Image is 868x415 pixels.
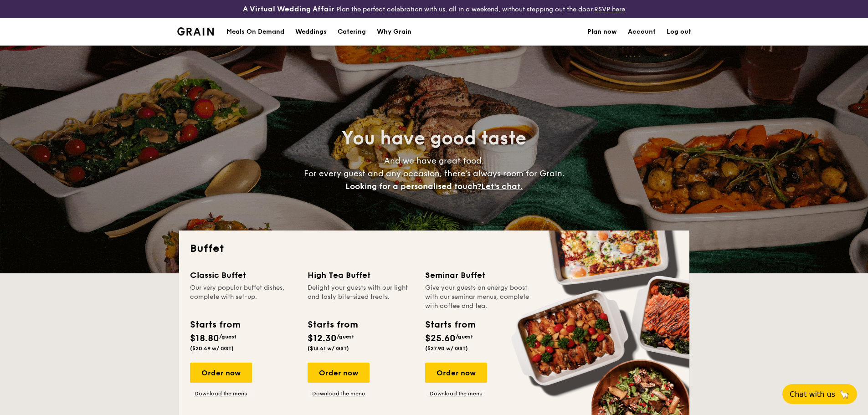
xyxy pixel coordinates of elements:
[481,181,523,191] span: Let's chat.
[190,269,297,282] div: Classic Buffet
[190,318,240,332] div: Starts from
[332,18,371,46] a: Catering
[425,269,532,282] div: Seminar Buffet
[295,18,327,46] div: Weddings
[425,345,468,352] span: ($27.90 w/ GST)
[190,283,297,311] div: Our very popular buffet dishes, complete with set-up.
[345,181,481,191] span: Looking for a personalised touch?
[308,318,357,332] div: Starts from
[190,363,252,383] div: Order now
[594,5,625,13] a: RSVP here
[425,333,456,344] span: $25.60
[425,283,532,311] div: Give your guests an energy boost with our seminar menus, complete with coffee and tea.
[371,18,417,46] a: Why Grain
[425,390,487,397] a: Download the menu
[338,18,366,46] h1: Catering
[177,27,214,36] img: Grain
[628,18,656,46] a: Account
[308,269,414,282] div: High Tea Buffet
[342,128,526,149] span: You have good taste
[219,333,236,340] span: /guest
[304,156,565,191] span: And we have great food. For every guest and any occasion, there’s always room for Grain.
[667,18,691,46] a: Log out
[456,333,473,340] span: /guest
[425,363,487,383] div: Order now
[587,18,617,46] a: Plan now
[839,389,850,400] span: 🦙
[308,345,349,352] span: ($13.41 w/ GST)
[782,384,857,404] button: Chat with us🦙
[172,4,697,15] div: Plan the perfect celebration with us, all in a weekend, without stepping out the door.
[290,18,332,46] a: Weddings
[308,283,414,311] div: Delight your guests with our light and tasty bite-sized treats.
[190,241,678,256] h2: Buffet
[308,363,370,383] div: Order now
[190,345,234,352] span: ($20.49 w/ GST)
[190,390,252,397] a: Download the menu
[226,18,284,46] div: Meals On Demand
[790,390,835,399] span: Chat with us
[337,333,354,340] span: /guest
[308,390,370,397] a: Download the menu
[425,318,475,332] div: Starts from
[177,27,214,36] a: Logotype
[308,333,337,344] span: $12.30
[243,4,334,15] h4: A Virtual Wedding Affair
[190,333,219,344] span: $18.80
[221,18,290,46] a: Meals On Demand
[377,18,411,46] div: Why Grain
